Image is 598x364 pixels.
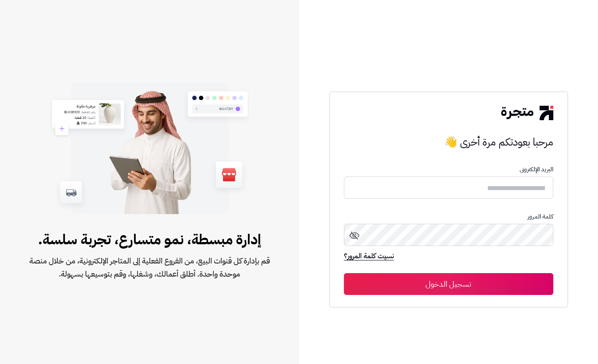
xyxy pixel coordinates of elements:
[28,229,271,250] span: إدارة مبسطة، نمو متسارع، تجربة سلسة.
[344,166,553,173] p: البريد الإلكترونى
[344,213,553,220] p: كلمة المرور
[28,254,271,281] span: قم بإدارة كل قنوات البيع، من الفروع الفعلية إلى المتاجر الإلكترونية، من خلال منصة موحدة واحدة. أط...
[344,251,394,263] a: نسيت كلمة المرور؟
[344,133,553,151] h3: مرحبا بعودتكم مرة أخرى 👋
[501,106,553,120] img: logo-2.png
[344,273,553,295] button: تسجيل الدخول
